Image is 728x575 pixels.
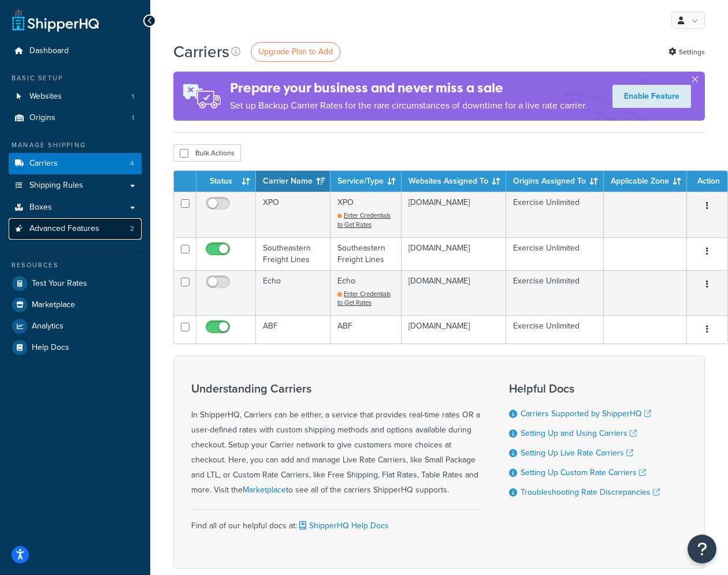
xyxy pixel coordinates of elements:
a: ShipperHQ Help Docs [297,520,389,532]
h3: Helpful Docs [509,382,660,395]
td: Exercise Unlimited [506,270,604,315]
div: Manage Shipping [9,140,142,150]
li: Websites [9,86,142,107]
td: Exercise Unlimited [506,237,604,270]
a: Settings [668,44,705,60]
th: Applicable Zone: activate to sort column ascending [604,171,687,192]
span: Carriers [29,159,58,169]
td: XPO [256,192,330,237]
li: Advanced Features [9,218,142,240]
span: Help Docs [32,343,69,353]
th: Carrier Name: activate to sort column ascending [256,171,330,192]
a: Test Your Rates [9,273,142,294]
a: Enable Feature [612,85,691,108]
a: ShipperHQ Home [12,9,99,32]
button: Bulk Actions [173,144,241,162]
td: Southeastern Freight Lines [256,237,330,270]
th: Origins Assigned To: activate to sort column ascending [506,171,604,192]
span: Origins [29,113,55,123]
td: [DOMAIN_NAME] [402,192,506,237]
a: Enter Credentials to Get Rates [337,289,391,308]
td: [DOMAIN_NAME] [402,270,506,315]
a: Setting Up and Using Carriers [521,427,637,439]
span: 2 [130,224,134,234]
span: Websites [29,92,62,102]
span: Test Your Rates [32,279,87,289]
td: [DOMAIN_NAME] [402,315,506,343]
a: Origins 1 [9,107,142,129]
span: Upgrade Plan to Add [258,46,333,58]
td: ABF [256,315,330,343]
th: Status: activate to sort column ascending [196,171,256,192]
span: Boxes [29,203,52,212]
a: Shipping Rules [9,175,142,196]
a: Upgrade Plan to Add [251,42,340,62]
p: Set up Backup Carrier Rates for the rare circumstances of downtime for a live rate carrier. [230,98,587,114]
div: Basic Setup [9,73,142,83]
div: Resources [9,260,142,270]
a: Marketplace [9,294,142,315]
th: Service/Type: activate to sort column ascending [330,171,402,192]
td: Southeastern Freight Lines [330,237,402,270]
a: Setting Up Live Rate Carriers [521,447,633,459]
a: Dashboard [9,40,142,62]
td: ABF [330,315,402,343]
h3: Understanding Carriers [191,382,480,395]
span: Shipping Rules [29,181,83,191]
button: Open Resource Center [688,535,716,563]
a: Carriers Supported by ShipperHQ [521,408,651,420]
img: ad-rules-rateshop-fe6ec290ccb7230408bd80ed9643f0289d75e0ffd9eb532fc0e269fcd187b520.png [173,72,230,121]
span: 1 [132,92,134,102]
a: Help Docs [9,337,142,358]
span: 1 [132,113,134,123]
span: 4 [130,159,134,169]
a: Advanced Features 2 [9,218,142,240]
a: Enter Credentials to Get Rates [337,211,391,229]
span: Marketplace [32,300,75,310]
div: In ShipperHQ, Carriers can be either, a service that provides real-time rates OR a user-defined r... [191,382,480,498]
h1: Carriers [173,40,229,63]
div: Find all of our helpful docs at: [191,509,480,533]
span: Analytics [32,322,64,331]
a: Setting Up Custom Rate Carriers [521,466,646,479]
a: Websites 1 [9,86,142,107]
th: Action [687,171,727,192]
td: Echo [256,270,330,315]
a: Analytics [9,316,142,337]
li: Origins [9,107,142,129]
span: Dashboard [29,46,69,56]
a: Carriers 4 [9,153,142,174]
td: Echo [330,270,402,315]
li: Carriers [9,153,142,174]
a: Marketplace [243,484,286,496]
span: Advanced Features [29,224,99,234]
h4: Prepare your business and never miss a sale [230,79,587,98]
td: Exercise Unlimited [506,192,604,237]
th: Websites Assigned To: activate to sort column ascending [402,171,506,192]
td: [DOMAIN_NAME] [402,237,506,270]
td: Exercise Unlimited [506,315,604,343]
a: Troubleshooting Rate Discrepancies [521,486,660,498]
a: Boxes [9,197,142,218]
td: XPO [330,192,402,237]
